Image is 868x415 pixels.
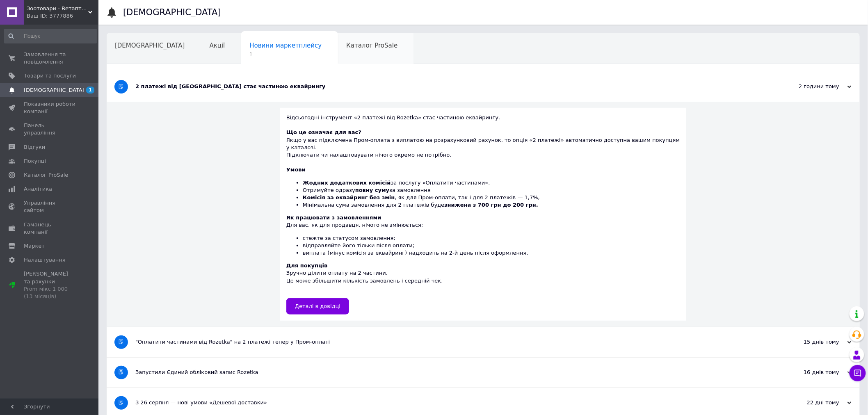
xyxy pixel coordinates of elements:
span: Панель управління [24,122,76,137]
span: 1 [249,51,322,57]
span: Акції [210,42,225,49]
span: [PERSON_NAME] та рахунки [24,270,76,300]
li: відправляйте його тільки після оплати; [303,242,680,249]
div: Якщо у вас підключена Пром-оплата з виплатою на розрахунковий рахунок, то опція «2 платежі» автом... [286,129,680,159]
span: Зоотовари - Ветаптека [27,5,88,12]
span: Відгуки [24,144,45,151]
span: Аналітика [24,185,52,193]
div: Ваш ID: 3777886 [27,12,98,20]
div: З 26 серпня — нові умови «Дешевої доставки» [135,399,770,406]
span: Гаманець компанії [24,221,76,236]
div: Зручно ділити оплату на 2 частини. Це може збільшити кількість замовлень і середній чек. [286,262,680,292]
li: Отримуйте одразу за замовлення [303,187,680,194]
b: Для покупців [286,262,327,269]
a: Деталі в довідці [286,298,349,315]
span: Замовлення та повідомлення [24,51,76,66]
span: Каталог ProSale [346,42,397,49]
span: Каталог ProSale [24,171,68,179]
span: Управління сайтом [24,199,76,214]
span: Налаштування [24,256,66,264]
span: [DEMOGRAPHIC_DATA] [115,42,185,49]
div: 2 платежі від [GEOGRAPHIC_DATA] стає частиною еквайрингу [135,83,770,90]
b: знижена з 700 грн до 200 грн. [444,202,538,208]
li: , як для Пром-оплати, так і для 2 платежів — 1,7%, [303,194,680,201]
div: Для вас, як для продавця, нічого не змінюється: [286,214,680,257]
div: 16 днів тому [770,369,852,376]
div: "Оплатити частинами від Rozetka" на 2 платежі тепер у Пром-оплаті [135,338,770,346]
li: за послугу «Оплатити частинами». [303,179,680,187]
h1: [DEMOGRAPHIC_DATA] [123,7,221,17]
div: 2 години тому [770,83,852,90]
span: Покупці [24,157,46,165]
span: Новини маркетплейсу [249,42,322,49]
b: Як працювати з замовленнями [286,214,381,221]
b: Жодних додаткових комісій [303,180,391,186]
b: Що це означає для вас? [286,129,361,135]
div: 22 дні тому [770,399,852,406]
span: 1 [86,87,94,93]
button: Чат з покупцем [850,365,866,381]
li: виплата (мінус комісія за еквайринг) надходить на 2-й день після оформлення. [303,249,680,257]
span: Товари та послуги [24,72,76,80]
input: Пошук [4,29,97,43]
b: Комісія за еквайринг без змін [303,194,395,201]
span: Деталі в довідці [295,303,340,309]
span: [DEMOGRAPHIC_DATA] [24,87,85,94]
li: Мінімальна сума замовлення для 2 платежів буде [303,201,680,209]
span: Показники роботи компанії [24,100,76,115]
li: стежте за статусом замовлення; [303,235,680,242]
b: повну суму [355,187,389,193]
div: Prom мікс 1 000 (13 місяців) [24,285,76,300]
div: Відсьогодні інструмент «2 платежі від Rozetka» стає частиною еквайрингу. [286,114,680,129]
div: 15 днів тому [770,338,852,346]
span: Маркет [24,242,45,250]
b: Умови [286,166,306,173]
div: Запустили Єдиний обліковий запис Rozetka [135,369,770,376]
